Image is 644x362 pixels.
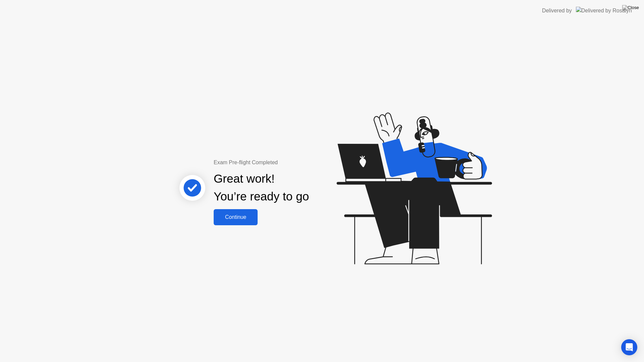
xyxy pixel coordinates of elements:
div: Open Intercom Messenger [621,339,637,355]
button: Continue [214,209,258,225]
img: Delivered by Rosalyn [576,7,632,14]
div: Continue [216,214,256,220]
div: Delivered by [542,7,572,15]
div: Exam Pre-flight Completed [214,159,352,167]
div: Great work! You’re ready to go [214,170,309,205]
img: Close [622,5,639,10]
